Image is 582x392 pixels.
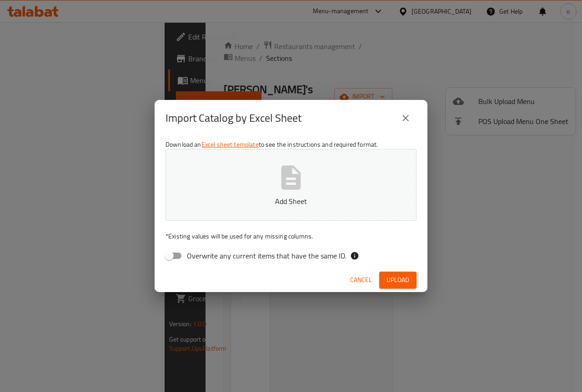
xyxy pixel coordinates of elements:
svg: If the overwrite option isn't selected, then the items that match an existing ID will be ignored ... [350,251,359,260]
p: Add Sheet [180,196,402,207]
span: Upload [386,274,409,286]
button: close [395,107,416,129]
button: Cancel [346,272,376,288]
span: Cancel [350,274,372,286]
p: Existing values will be used for any missing columns. [166,232,416,241]
a: Excel sheet template [201,139,259,150]
button: Upload [379,272,416,288]
div: Download an to see the instructions and required format. [155,136,427,268]
h2: Import Catalog by Excel Sheet [166,111,301,125]
button: Add Sheet [166,149,416,221]
span: Overwrite any current items that have the same ID. [187,250,346,261]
